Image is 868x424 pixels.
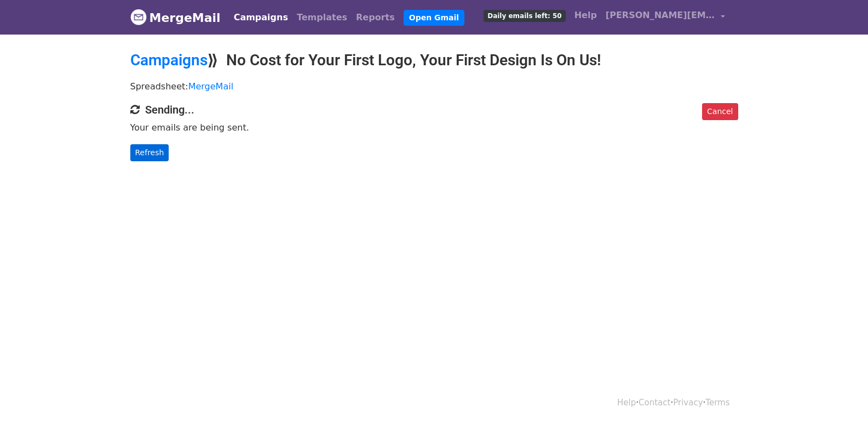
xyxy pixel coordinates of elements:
a: Cancel [702,103,738,120]
a: Terms [705,398,729,408]
span: Daily emails left: 50 [484,10,565,22]
a: MergeMail [130,6,221,29]
p: Your emails are being sent. [130,122,738,133]
a: Help [617,398,636,408]
a: Refresh [130,144,169,161]
a: Reports [352,7,399,29]
img: MergeMail logo [130,9,147,25]
a: Help [570,4,601,26]
h4: Sending... [130,103,738,116]
a: Templates [292,7,352,29]
a: Contact [639,398,670,408]
a: Campaigns [130,51,208,69]
a: Daily emails left: 50 [479,4,570,26]
a: MergeMail [188,81,233,92]
a: Campaigns [229,7,292,29]
a: Privacy [673,398,703,408]
a: [PERSON_NAME][EMAIL_ADDRESS][DOMAIN_NAME] [601,4,729,30]
a: Open Gmail [404,10,464,26]
p: Spreadsheet: [130,81,738,92]
span: [PERSON_NAME][EMAIL_ADDRESS][DOMAIN_NAME] [606,9,715,22]
h2: ⟫ No Cost for Your First Logo, Your First Design Is On Us! [130,51,738,70]
iframe: Chat Widget [813,371,868,424]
